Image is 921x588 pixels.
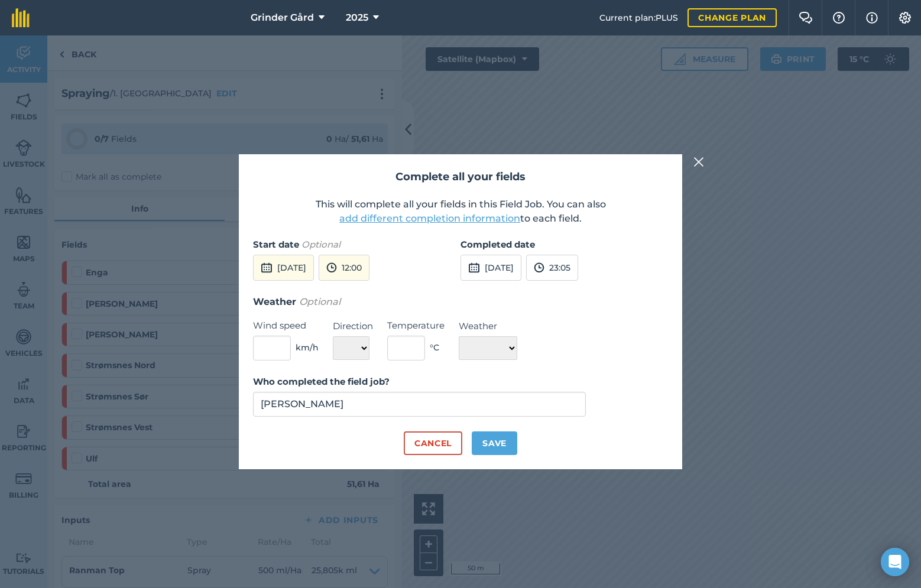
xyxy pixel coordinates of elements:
img: A question mark icon [832,12,846,24]
strong: Start date [253,239,299,250]
label: Wind speed [253,319,319,333]
button: 12:00 [319,255,369,281]
img: svg+xml;base64,PHN2ZyB4bWxucz0iaHR0cDovL3d3dy53My5vcmcvMjAwMC9zdmciIHdpZHRoPSIyMiIgaGVpZ2h0PSIzMC... [693,155,704,169]
em: Optional [299,296,340,307]
button: [DATE] [460,255,521,281]
button: add different completion information [339,212,520,226]
label: Direction [333,319,373,333]
div: Open Intercom Messenger [881,548,909,576]
img: fieldmargin Logo [12,8,30,27]
h3: Weather [253,294,668,310]
img: svg+xml;base64,PD94bWwgdmVyc2lvbj0iMS4wIiBlbmNvZGluZz0idXRmLTgiPz4KPCEtLSBHZW5lcmF0b3I6IEFkb2JlIE... [261,261,273,275]
img: svg+xml;base64,PHN2ZyB4bWxucz0iaHR0cDovL3d3dy53My5vcmcvMjAwMC9zdmciIHdpZHRoPSIxNyIgaGVpZ2h0PSIxNy... [866,11,878,25]
h2: Complete all your fields [253,168,668,186]
img: A cog icon [898,12,912,24]
img: svg+xml;base64,PD94bWwgdmVyc2lvbj0iMS4wIiBlbmNvZGluZz0idXRmLTgiPz4KPCEtLSBHZW5lcmF0b3I6IEFkb2JlIE... [468,261,480,275]
span: Grinder Gård [251,11,314,25]
button: [DATE] [253,255,314,281]
span: ° C [430,341,439,354]
strong: Completed date [460,239,535,250]
img: svg+xml;base64,PD94bWwgdmVyc2lvbj0iMS4wIiBlbmNvZGluZz0idXRmLTgiPz4KPCEtLSBHZW5lcmF0b3I6IEFkb2JlIE... [534,261,544,275]
strong: Who completed the field job? [253,376,390,387]
button: 23:05 [526,255,578,281]
button: Cancel [404,431,462,455]
label: Weather [459,319,517,333]
span: km/h [296,341,319,354]
span: Current plan : PLUS [599,11,678,24]
p: This will complete all your fields in this Field Job. You can also to each field. [253,197,668,226]
label: Temperature [387,319,445,333]
a: Change plan [687,8,777,27]
img: svg+xml;base64,PD94bWwgdmVyc2lvbj0iMS4wIiBlbmNvZGluZz0idXRmLTgiPz4KPCEtLSBHZW5lcmF0b3I6IEFkb2JlIE... [326,261,337,275]
em: Optional [301,239,340,250]
span: 2025 [346,11,368,25]
button: Save [472,431,517,455]
img: Two speech bubbles overlapping with the left bubble in the forefront [799,12,813,24]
